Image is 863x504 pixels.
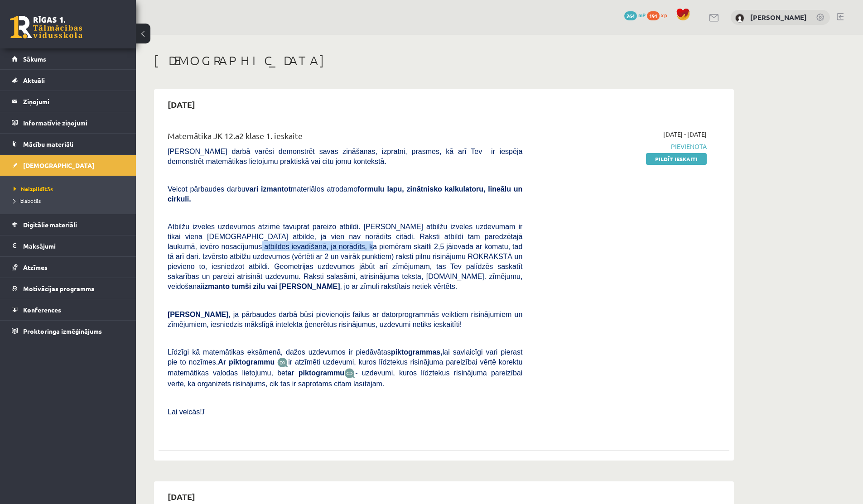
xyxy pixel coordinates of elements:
span: Atbilžu izvēles uzdevumos atzīmē tavuprāt pareizo atbildi. [PERSON_NAME] atbilžu izvēles uzdevuma... [168,223,522,290]
a: 264 mP [624,11,646,19]
span: J [202,408,205,416]
a: Pildīt ieskaiti [646,153,707,165]
span: Līdzīgi kā matemātikas eksāmenā, dažos uzdevumos ir piedāvātas lai savlaicīgi vari pierast pie to... [168,348,522,366]
span: , ja pārbaudes darbā būsi pievienojis failus ar datorprogrammās veiktiem risinājumiem un zīmējumi... [168,311,522,328]
a: Konferences [12,299,125,320]
a: [PERSON_NAME] [750,13,807,22]
a: Atzīmes [12,257,125,278]
a: Neizpildītās [14,185,127,193]
a: Digitālie materiāli [12,214,125,235]
span: Proktoringa izmēģinājums [23,327,102,335]
span: Sākums [23,55,46,63]
b: izmanto [202,283,230,290]
span: [DATE] - [DATE] [663,130,707,139]
b: ar piktogrammu [287,369,344,377]
a: Rīgas 1. Tālmācības vidusskola [10,16,82,38]
span: Konferences [23,306,61,314]
a: [DEMOGRAPHIC_DATA] [12,155,125,176]
a: Motivācijas programma [12,278,125,299]
b: Ar piktogrammu [218,358,275,366]
h1: [DEMOGRAPHIC_DATA] [154,53,734,68]
span: Aktuāli [23,76,45,84]
span: Motivācijas programma [23,284,95,293]
span: Digitālie materiāli [23,221,77,229]
span: xp [661,11,667,19]
span: Atzīmes [23,263,48,271]
b: piktogrammas, [391,348,443,356]
a: Aktuāli [12,70,125,91]
div: Matemātika JK 12.a2 klase 1. ieskaite [168,130,522,146]
legend: Maksājumi [23,235,125,256]
span: [PERSON_NAME] darbā varēsi demonstrēt savas zināšanas, izpratni, prasmes, kā arī Tev ir iespēja d... [168,148,522,165]
span: Veicot pārbaudes darbu materiālos atrodamo [168,185,522,203]
span: [DEMOGRAPHIC_DATA] [23,161,94,169]
img: JfuEzvunn4EvwAAAAASUVORK5CYII= [277,357,288,368]
a: Izlabotās [14,197,127,205]
a: Informatīvie ziņojumi [12,112,125,133]
a: Ziņojumi [12,91,125,112]
legend: Ziņojumi [23,91,125,112]
b: vari izmantot [246,185,291,193]
span: [PERSON_NAME] [168,311,228,318]
span: mP [638,11,646,19]
span: Neizpildītās [14,185,53,192]
b: tumši zilu vai [PERSON_NAME] [231,283,340,290]
a: 191 xp [647,11,671,19]
a: Mācību materiāli [12,134,125,154]
img: wKvN42sLe3LLwAAAABJRU5ErkJggg== [344,368,355,379]
span: Lai veicās! [168,408,202,416]
span: Pievienota [536,142,707,151]
a: Proktoringa izmēģinājums [12,321,125,341]
span: 191 [647,11,660,20]
span: Izlabotās [14,197,41,204]
b: formulu lapu, zinātnisko kalkulatoru, lineālu un cirkuli. [168,185,522,203]
h2: [DATE] [159,94,204,115]
legend: Informatīvie ziņojumi [23,112,125,133]
a: Sākums [12,48,125,69]
a: Maksājumi [12,235,125,256]
span: ir atzīmēti uzdevumi, kuros līdztekus risinājuma pareizībai vērtē korektu matemātikas valodas lie... [168,358,522,377]
span: 264 [624,11,637,20]
span: Mācību materiāli [23,140,73,148]
img: Rebeka Trofimova [735,14,744,23]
